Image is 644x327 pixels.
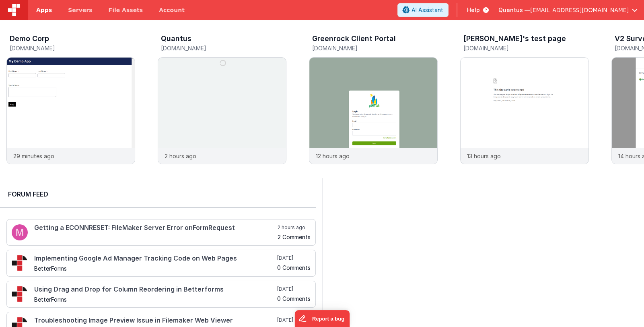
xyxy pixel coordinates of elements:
button: AI Assistant [397,3,449,17]
button: Quantus — [EMAIL_ADDRESS][DOMAIN_NAME] [498,6,638,14]
h4: Using Drag and Drop for Column Reordering in Betterforms [34,286,276,293]
h5: [DOMAIN_NAME] [312,45,438,51]
h5: 0 Comments [277,265,311,271]
h5: [DATE] [277,255,311,261]
p: 2 hours ago [165,152,196,160]
h5: BetterForms [34,296,276,302]
h4: Getting a ECONNRESET: FileMaker Server Error onFormRequest [34,224,276,232]
h3: Quantus [161,35,191,43]
img: 295_2.png [12,255,28,271]
a: Getting a ECONNRESET: FileMaker Server Error onFormRequest 2 hours ago 2 Comments [6,219,316,246]
h5: BetterForms [34,265,276,271]
h5: 2 Comments [278,234,311,240]
img: 295_2.png [12,286,28,302]
h5: [DOMAIN_NAME] [10,45,135,51]
span: File Assets [109,6,143,14]
h5: [DATE] [277,317,311,323]
h3: [PERSON_NAME]'s test page [463,35,566,43]
span: Quantus — [498,6,530,14]
h5: [DOMAIN_NAME] [463,45,589,51]
h3: Greenrock Client Portal [312,35,396,43]
p: 13 hours ago [467,152,501,160]
h4: Implementing Google Ad Manager Tracking Code on Web Pages [34,255,276,262]
span: Apps [36,6,52,14]
a: Implementing Google Ad Manager Tracking Code on Web Pages BetterForms [DATE] 0 Comments [6,250,316,277]
h3: Demo Corp [10,35,49,43]
img: 100.png [12,224,28,240]
h5: [DATE] [277,286,311,292]
h5: [DOMAIN_NAME] [161,45,286,51]
p: 12 hours ago [316,152,350,160]
h5: 0 Comments [277,296,311,302]
a: Using Drag and Drop for Column Reordering in Betterforms BetterForms [DATE] 0 Comments [6,281,316,308]
h4: Troubleshooting Image Preview Issue in Filemaker Web Viewer [34,317,276,324]
h5: 2 hours ago [278,224,311,231]
span: Help [467,6,480,14]
h2: Forum Feed [8,189,308,199]
span: Servers [68,6,92,14]
span: AI Assistant [412,6,443,14]
iframe: Marker.io feedback button [294,310,350,327]
span: [EMAIL_ADDRESS][DOMAIN_NAME] [530,6,629,14]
